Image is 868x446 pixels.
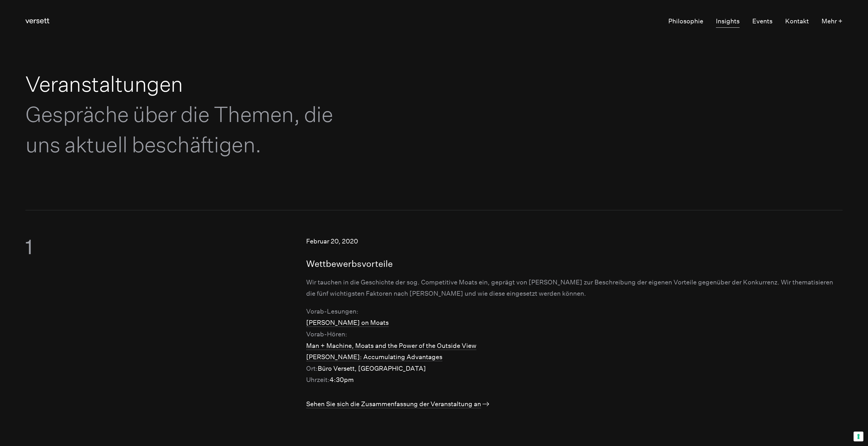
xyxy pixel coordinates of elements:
span: Gespräche über die Themen, die uns aktuell beschäftigen. [25,101,333,157]
a: [PERSON_NAME] on Moats [306,319,389,327]
span: Uhrzeit: [306,376,330,383]
div: Vorab-Hören: [306,329,843,340]
div: Vorab-Lesungen: [306,306,843,317]
h4: Wettbewerbsvorteile [306,258,843,270]
div: 4:30pm [306,374,843,386]
a: Events [752,16,772,28]
p: Februar 20, 2020 [306,236,843,247]
a: Man + Machine, Moats and the Power of the Outside View [306,342,476,350]
h1: Veranstaltungen [25,69,371,159]
p: Wir tauchen in die Geschichte der sog. Competitive Moats ein, geprägt von [PERSON_NAME] zur Besch... [306,277,843,299]
a: Sehen Sie sich die Zusammenfassung der Veranstaltung an [306,400,481,408]
a: Kontakt [785,16,809,28]
a: Insights [716,16,740,28]
span: Ort: [306,365,318,372]
button: Mehr + [822,16,843,28]
a: Philosophie [668,16,703,28]
button: Your consent preferences for tracking technologies [854,432,863,441]
div: Büro Versett, [GEOGRAPHIC_DATA] [306,363,843,374]
a: [PERSON_NAME]: Accumulating Advantages [306,353,442,361]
